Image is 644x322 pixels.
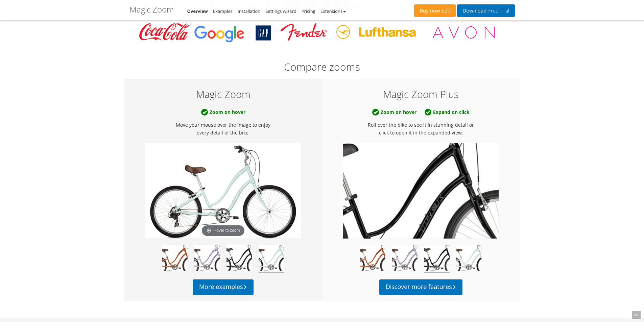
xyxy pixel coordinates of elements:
[369,106,420,118] b: Zoom on hover
[343,143,499,239] a: BlackBlackBlack
[194,245,220,273] img: Purple
[131,89,316,100] h5: Magic Zoom
[238,8,260,14] a: Installation
[213,8,233,14] a: Examples
[486,8,509,14] span: Free Trial
[329,89,514,100] h5: Magic Zoom Plus
[456,245,482,273] img: Green
[302,8,315,14] a: Pricing
[360,245,385,273] img: Orange
[259,245,284,273] img: Green
[129,5,174,14] h1: Magic Zoom
[440,8,451,14] span: £29
[145,143,301,239] a: GreenHover to zoom
[226,245,252,273] img: Black
[392,245,418,273] img: Purple
[145,143,301,239] img: Green
[329,121,514,137] p: Roll over the bike to see it in stunning detail or click to open it in the expanded view.
[457,4,515,17] a: DownloadFree Trial
[135,21,510,44] img: Magic Toolbox Customers
[162,245,188,273] img: Orange
[131,121,316,137] p: Move your mouse over the image to enjoy every detail of the bike.
[193,279,254,295] a: More examples
[265,8,296,14] a: Settings wizard
[424,245,450,273] img: Black
[421,106,473,118] b: Expand on click
[414,4,456,17] a: Buy now£29
[320,8,346,14] a: Extensions
[129,61,515,72] h2: Compare zooms
[187,8,208,14] a: Overview
[379,279,463,295] a: Discover more features
[198,106,249,118] b: Zoom on hover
